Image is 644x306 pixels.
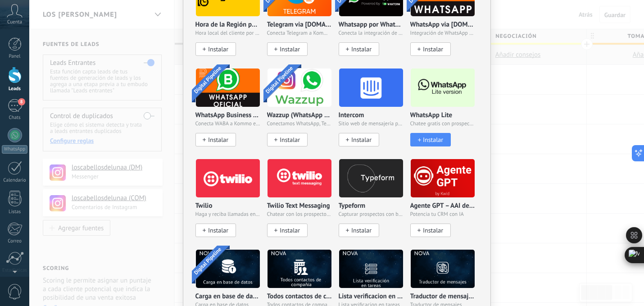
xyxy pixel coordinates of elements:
button: Instalar [195,133,236,146]
div: Wazzup (WhatsApp & Instagram) [267,68,339,159]
span: Instalar [423,136,443,144]
span: Haga y reciba llamadas en Kommo con un solo clic [195,211,260,218]
p: Hora de la Región por Emfy [195,21,260,29]
span: Instalar [351,46,372,53]
div: Intercom [339,68,410,159]
span: Instalar [280,46,300,53]
div: WhatsApp [2,145,27,154]
span: Cuenta [7,19,22,25]
p: Whatsapp por Whatcrm y Telphin [339,21,404,29]
span: Conecta la integración de WhatsApp en un minuto [339,30,404,37]
div: Agente GPT – AAI de KWID [410,159,475,249]
p: Carga en base de datos via NOVA [195,293,260,301]
div: Listas [2,209,28,215]
img: logo_main.png [411,247,475,291]
div: Twilio Text Messaging [267,159,339,249]
span: Hora local del cliente por número de teléfono [195,30,260,37]
span: Instalar [351,136,372,144]
img: logo_main.png [268,66,331,110]
span: Instalar [280,136,300,144]
span: Instalar [423,227,443,234]
img: logo_main.png [339,156,403,200]
button: Instalar [410,42,451,56]
span: Capturar prospectos con bellos formularios [339,211,404,218]
span: 8 [18,98,25,105]
button: Instalar [195,42,236,56]
span: Instalar [208,46,228,53]
span: Conectamos WhatsApp, Telegram e Instagram a Kommo [267,121,332,127]
div: Calendario [2,178,28,183]
p: WhatsApp Lite [410,112,453,119]
div: WhatsApp Business API (WABA) via Radist.Online [195,68,267,159]
button: Instalar [267,133,308,146]
div: WhatsApp Lite [410,68,475,159]
span: Chatear con los prospectos usando SMS de Twilio [267,211,332,218]
span: Instalar [208,227,228,234]
img: logo_main.png [339,247,403,291]
button: Instalar [339,224,379,237]
p: Typeform [339,202,366,210]
button: Instalar [195,224,236,237]
p: Traductor de mensajes via NOVA [410,293,475,301]
p: Twilio [195,202,213,210]
span: Chatee gratis con prospectos en WhatsApp [410,121,475,127]
div: Panel [2,54,28,59]
div: Leads [2,86,28,92]
span: Instalar [351,227,372,234]
img: logo_main.png [411,156,475,200]
img: logo_main.png [196,247,260,291]
div: Typeform [339,159,410,249]
span: Integración de WhatsApp para Kommo [410,30,475,37]
span: Conecta Telegram a Kommo y obtén 3 días gratis [267,30,332,37]
img: logo_main.png [268,156,331,200]
p: WhatsApp Business API ([GEOGRAPHIC_DATA]) via [DOMAIN_NAME] [195,112,260,119]
button: Instalar [410,133,451,146]
span: Instalar [423,46,443,53]
div: Twilio [195,159,267,249]
span: Conecta WABA a Kommo en 10 minutos [195,121,260,127]
button: Instalar [267,224,308,237]
p: Telegram via [DOMAIN_NAME] [267,21,332,29]
div: Correo [2,238,28,244]
span: Instalar [208,136,228,144]
img: logo_main.png [411,66,475,110]
p: Intercom [339,112,364,119]
span: Instalar [280,227,300,234]
p: Agente GPT – AAI de KWID [410,202,475,210]
img: logo_main.png [268,247,331,291]
p: Wazzup (WhatsApp & Instagram) [267,112,332,119]
span: Sitio web de mensajería para empresas [339,121,404,127]
button: Instalar [339,42,379,56]
button: Instalar [339,133,379,146]
p: Twilio Text Messaging [267,202,330,210]
p: Todos contactos de compania via NOVA [267,293,332,301]
p: WhatsApp via [DOMAIN_NAME] [410,21,475,29]
img: logo_main.png [196,156,260,200]
div: Chats [2,115,28,121]
span: Potencia tu CRM con IA [410,211,475,218]
p: Lista verificacion en tareas via NOVA [339,293,404,301]
img: logo_main.png [339,66,403,110]
button: Instalar [267,42,308,56]
button: Instalar [410,224,451,237]
img: logo_main.png [196,66,260,110]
